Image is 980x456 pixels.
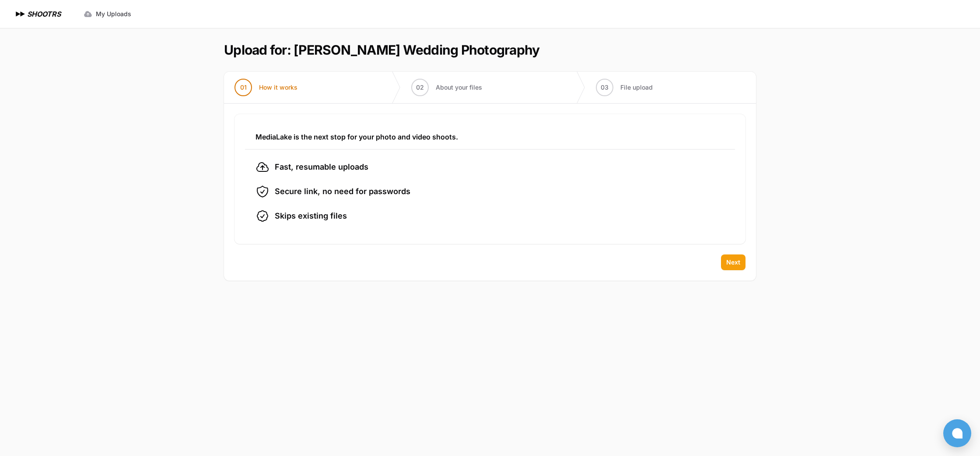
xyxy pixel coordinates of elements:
span: About your files [436,83,482,92]
span: File upload [620,83,653,92]
span: Secure link, no need for passwords [275,185,410,198]
span: Fast, resumable uploads [275,161,368,173]
span: 03 [601,83,609,92]
span: My Uploads [96,10,131,18]
span: Next [726,258,740,267]
a: SHOOTRS SHOOTRS [14,9,61,19]
button: Open chat window [943,419,971,447]
h3: MediaLake is the next stop for your photo and video shoots. [255,132,724,142]
button: 01 How it works [224,72,308,103]
span: 02 [416,83,424,92]
img: SHOOTRS [14,9,27,19]
a: My Uploads [78,6,136,22]
button: Next [721,254,745,270]
h1: SHOOTRS [27,9,61,19]
span: How it works [259,83,297,92]
button: 03 File upload [585,72,663,103]
h1: Upload for: [PERSON_NAME] Wedding Photography [224,42,539,58]
button: 02 About your files [401,72,493,103]
span: 01 [240,83,247,92]
span: Skips existing files [275,210,347,222]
